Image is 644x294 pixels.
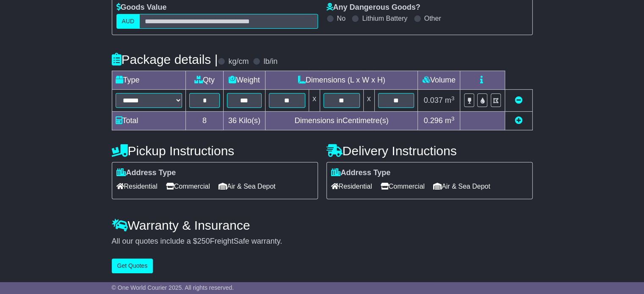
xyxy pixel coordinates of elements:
td: Dimensions (L x W x H) [265,71,418,90]
h4: Pickup Instructions [112,144,318,158]
label: AUD [116,14,140,29]
label: Any Dangerous Goods? [326,3,420,12]
td: Kilo(s) [223,112,265,130]
span: m [445,96,455,104]
a: Remove this item [515,96,522,104]
sup: 3 [451,95,455,102]
span: Commercial [381,180,425,193]
td: x [309,90,320,112]
span: © One World Courier 2025. All rights reserved. [112,284,234,291]
span: Air & Sea Depot [433,180,490,193]
td: Type [112,71,186,90]
sup: 3 [451,115,455,122]
a: Add new item [515,116,522,125]
td: Weight [223,71,265,90]
div: All our quotes include a $ FreightSafe warranty. [112,237,533,246]
span: 0.296 [424,116,443,125]
h4: Delivery Instructions [326,144,533,158]
button: Get Quotes [112,258,153,273]
h4: Warranty & Insurance [112,218,533,232]
span: 0.037 [424,96,443,104]
span: Residential [116,180,158,193]
span: Air & Sea Depot [218,180,276,193]
span: Residential [331,180,372,193]
td: x [363,90,374,112]
label: No [337,14,345,22]
label: Address Type [331,168,391,178]
span: 250 [197,237,210,245]
span: 36 [228,116,237,125]
label: lb/in [263,57,277,66]
span: Commercial [166,180,210,193]
label: Goods Value [116,3,167,12]
td: Total [112,112,186,130]
label: kg/cm [228,57,249,66]
span: m [445,116,455,125]
label: Other [424,14,441,22]
td: Volume [418,71,460,90]
td: 8 [186,112,224,130]
h4: Package details | [112,52,218,66]
label: Lithium Battery [362,14,407,22]
td: Dimensions in Centimetre(s) [265,112,418,130]
label: Address Type [116,168,176,178]
td: Qty [186,71,224,90]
